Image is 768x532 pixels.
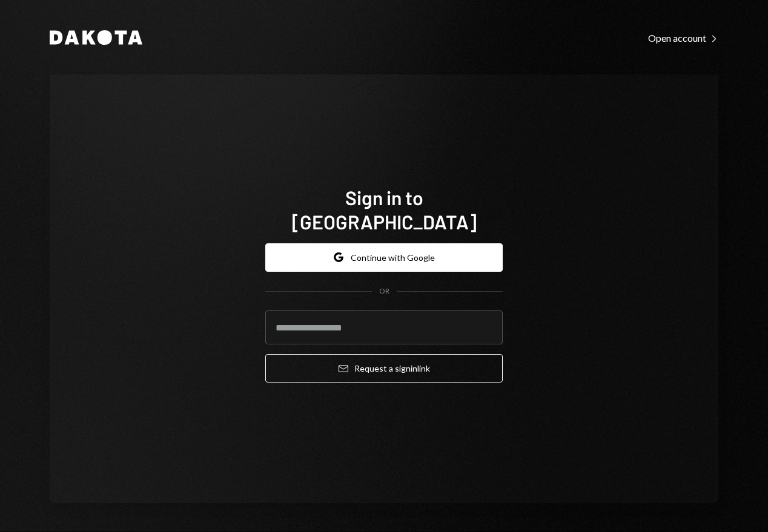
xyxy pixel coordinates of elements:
button: Continue with Google [265,243,503,272]
button: Request a signinlink [265,354,503,383]
div: Open account [648,32,718,44]
h1: Sign in to [GEOGRAPHIC_DATA] [265,185,503,234]
div: OR [379,286,389,297]
a: Open account [648,31,718,44]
